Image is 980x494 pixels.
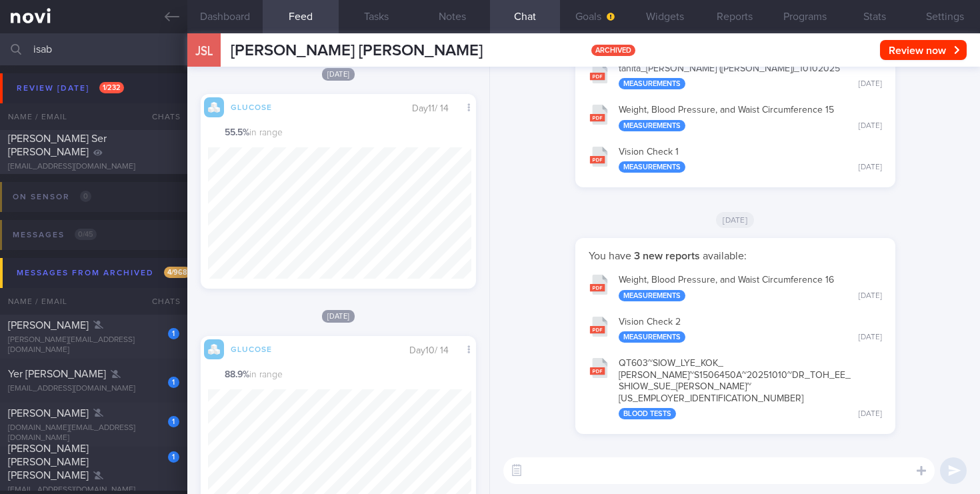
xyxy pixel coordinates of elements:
[8,423,179,443] div: [DOMAIN_NAME][EMAIL_ADDRESS][DOMAIN_NAME]
[322,310,355,323] span: [DATE]
[8,320,89,331] span: [PERSON_NAME]
[80,191,91,202] span: 0
[224,343,277,354] div: Glucose
[134,288,187,315] div: Chats
[591,45,635,56] span: archived
[231,43,483,59] span: [PERSON_NAME] [PERSON_NAME]
[582,266,889,308] button: Weight, Blood Pressure, and Waist Circumference 16 Measurements [DATE]
[8,133,107,157] span: [PERSON_NAME] Ser [PERSON_NAME]
[619,78,685,89] div: Measurements
[99,82,124,93] span: 1 / 232
[582,349,889,426] button: QT603~SIOW_LYE_KOK_[PERSON_NAME]~S1506450A~20251010~DR_TOH_EE_SHIOW_SUE_[PERSON_NAME]~[US_EMPLOYE...
[322,68,355,81] span: [DATE]
[168,416,179,427] div: 1
[716,212,754,228] span: [DATE]
[859,163,882,173] div: [DATE]
[164,267,191,278] span: 4 / 968
[224,101,277,112] div: Glucose
[582,55,889,97] button: tanita_[PERSON_NAME] ([PERSON_NAME])_10102025 Measurements [DATE]
[631,251,703,261] strong: 3 new reports
[225,369,283,381] span: in range
[184,25,224,77] div: JSL
[859,121,882,131] div: [DATE]
[225,370,249,379] strong: 88.9 %
[582,96,889,138] button: Weight, Blood Pressure, and Waist Circumference 15 Measurements [DATE]
[859,79,882,89] div: [DATE]
[619,408,676,419] div: Blood Tests
[619,120,685,131] div: Measurements
[225,128,249,137] strong: 55.5 %
[13,264,194,282] div: Messages from Archived
[168,451,179,463] div: 1
[168,328,179,339] div: 1
[619,317,882,343] div: Vision Check 2
[412,102,459,115] div: Day 11 / 14
[582,308,889,350] button: Vision Check 2 Measurements [DATE]
[8,384,179,394] div: [EMAIL_ADDRESS][DOMAIN_NAME]
[9,226,100,244] div: Messages
[225,127,283,139] span: in range
[619,331,685,343] div: Measurements
[134,103,187,130] div: Chats
[8,162,179,172] div: [EMAIL_ADDRESS][DOMAIN_NAME]
[619,147,882,173] div: Vision Check 1
[8,369,106,379] span: Yer [PERSON_NAME]
[619,105,882,131] div: Weight, Blood Pressure, and Waist Circumference 15
[589,249,882,263] p: You have available:
[13,79,127,97] div: Review [DATE]
[619,358,882,419] div: QT603~SIOW_ LYE_ KOK_ [PERSON_NAME]~S1506450A~20251010~DR_ TOH_ EE_ SHIOW_ SUE_ [PERSON_NAME]~[US...
[8,443,89,481] span: [PERSON_NAME] [PERSON_NAME] [PERSON_NAME]
[168,377,179,388] div: 1
[859,409,882,419] div: [DATE]
[880,40,967,60] button: Review now
[619,161,685,173] div: Measurements
[619,63,882,90] div: tanita_ [PERSON_NAME] ([PERSON_NAME])_ 10102025
[9,188,95,206] div: On sensor
[8,408,89,419] span: [PERSON_NAME]
[859,333,882,343] div: [DATE]
[75,229,97,240] span: 0 / 45
[8,335,179,355] div: [PERSON_NAME][EMAIL_ADDRESS][DOMAIN_NAME]
[619,290,685,301] div: Measurements
[619,275,882,301] div: Weight, Blood Pressure, and Waist Circumference 16
[409,344,459,357] div: Day 10 / 14
[582,138,889,180] button: Vision Check 1 Measurements [DATE]
[859,291,882,301] div: [DATE]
